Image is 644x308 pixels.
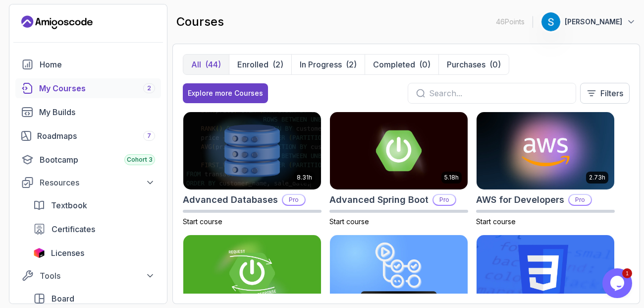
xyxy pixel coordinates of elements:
a: licenses [27,243,161,263]
div: Resources [40,177,155,188]
button: All(44) [183,55,229,74]
p: [PERSON_NAME] [565,17,622,27]
div: Home [40,59,155,70]
span: 7 [147,132,151,140]
p: Pro [569,195,591,205]
div: (44) [205,59,221,70]
span: 2 [147,84,151,92]
p: 2.73h [589,174,605,182]
p: Completed [373,59,415,70]
a: certificates [27,219,161,239]
input: Search... [429,87,568,99]
span: Certificates [52,223,95,235]
button: Resources [15,174,161,191]
img: jetbrains icon [33,248,45,258]
p: 5.18h [444,174,459,182]
div: My Builds [39,106,155,118]
span: Start course [329,217,369,226]
span: Board [52,293,74,305]
p: 46 Points [496,17,525,27]
a: home [15,55,161,74]
div: Tools [40,270,155,282]
button: In Progress(2) [291,55,365,74]
p: Pro [433,195,455,205]
p: 8.31h [297,174,312,182]
p: Purchases [447,59,485,70]
span: Start course [476,217,516,226]
p: Pro [283,195,305,205]
a: Landing page [21,14,93,30]
div: Explore more Courses [188,88,263,98]
h2: AWS for Developers [476,193,564,207]
button: Purchases(0) [438,55,509,74]
img: AWS for Developers card [477,112,614,189]
div: Bootcamp [40,154,155,166]
div: (2) [272,59,283,70]
span: Textbook [51,199,87,211]
h2: courses [176,14,224,30]
button: Filters [580,83,630,104]
p: All [191,59,201,70]
div: (0) [489,59,501,70]
span: Start course [183,217,222,226]
button: Enrolled(2) [229,55,291,74]
div: Roadmaps [37,130,155,142]
p: Filters [600,87,623,99]
a: textbook [27,195,161,215]
div: (2) [346,59,357,70]
a: roadmaps [15,126,161,146]
img: Advanced Spring Boot card [330,112,468,189]
h2: Advanced Spring Boot [329,193,429,207]
button: Tools [15,267,161,285]
a: builds [15,102,161,122]
h2: Advanced Databases [183,193,278,207]
button: Completed(0) [365,55,438,74]
img: Advanced Databases card [183,112,321,189]
iframe: chat widget [602,268,634,298]
a: courses [15,78,161,98]
div: My Courses [39,82,155,94]
div: (0) [419,59,430,70]
p: In Progress [300,59,342,70]
a: bootcamp [15,150,161,170]
button: user profile image[PERSON_NAME] [541,12,636,32]
button: Explore more Courses [183,83,268,103]
img: user profile image [541,12,560,31]
span: Cohort 3 [127,156,153,164]
p: Enrolled [237,59,268,70]
span: Licenses [51,247,84,259]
